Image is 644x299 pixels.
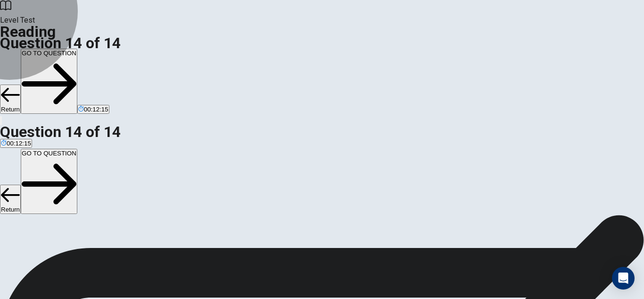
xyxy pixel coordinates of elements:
button: GO TO QUESTION [21,49,77,114]
button: GO TO QUESTION [21,149,77,214]
div: Open Intercom Messenger [612,267,635,290]
button: 00:12:15 [77,105,109,114]
span: 00:12:15 [7,140,31,147]
span: 00:12:15 [84,106,108,113]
